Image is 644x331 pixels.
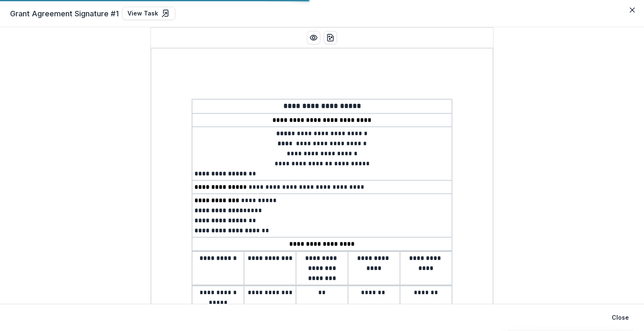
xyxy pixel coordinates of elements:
button: Preview preview-doc.pdf [307,31,320,44]
span: Grant Agreement Signature #1 [10,8,119,19]
button: Close [626,3,639,17]
button: download-word [324,31,337,44]
a: View Task [122,7,175,20]
button: Close [607,311,634,324]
